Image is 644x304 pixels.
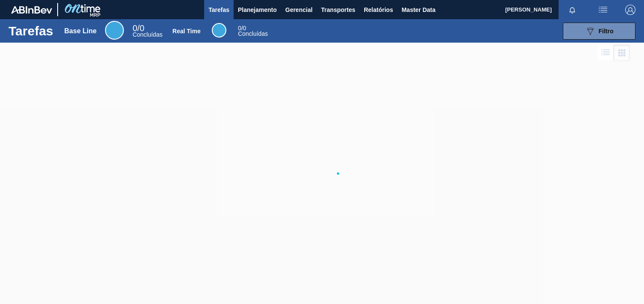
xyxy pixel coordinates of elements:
[132,23,144,33] span: / 0
[364,5,393,15] span: Relatórios
[212,23,226,38] div: Real Time
[132,25,162,38] div: Base Line
[238,25,246,32] span: / 0
[132,31,162,38] span: Concluídas
[105,21,124,40] div: Base Line
[132,23,137,33] span: 0
[238,25,241,32] span: 0
[321,5,355,15] span: Transportes
[11,6,52,14] img: TNhmsLtSVTkK8tSr43FrP2fwEKptu5GPRR3wAAAABJRU5ErkJggg==
[285,5,313,15] span: Gerencial
[625,5,635,15] img: Logout
[401,5,435,15] span: Master Data
[9,26,53,36] h1: Tarefas
[238,5,277,15] span: Planejamento
[598,5,608,15] img: userActions
[559,4,586,16] button: Notificações
[208,5,229,15] span: Tarefas
[599,28,614,35] span: Filtro
[238,30,268,37] span: Concluídas
[238,26,268,37] div: Real Time
[173,28,201,35] div: Real Time
[64,27,97,35] div: Base Line
[563,23,635,40] button: Filtro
